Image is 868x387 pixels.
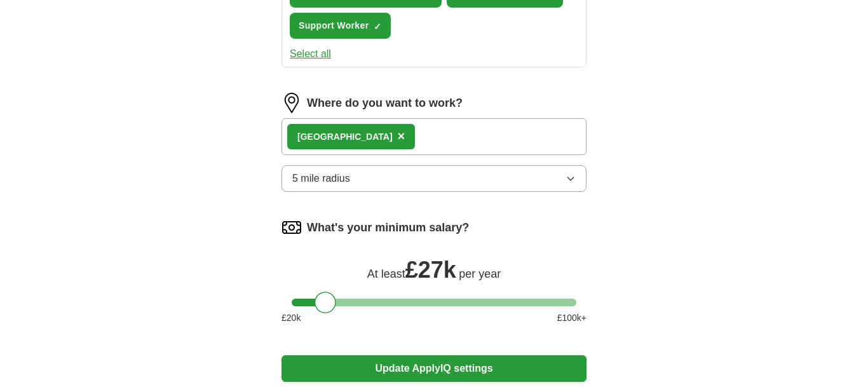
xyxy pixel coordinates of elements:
button: Support Worker✓ [290,13,391,39]
span: £ 20 k [281,311,301,325]
button: 5 mile radius [281,165,587,192]
img: salary.png [281,217,302,238]
span: £ 100 k+ [557,311,587,325]
span: 5 mile radius [292,171,350,186]
button: × [398,127,405,146]
button: Select all [290,46,331,62]
span: ✓ [374,22,381,32]
label: Where do you want to work? [307,95,463,112]
span: £ 27k [405,257,456,283]
img: location.png [281,93,302,113]
span: per year [459,268,501,280]
label: What's your minimum salary? [307,219,469,236]
span: Support Worker [299,19,369,32]
button: Update ApplyIQ settings [281,355,587,382]
div: [GEOGRAPHIC_DATA] [297,130,393,144]
span: At least [367,268,405,280]
span: × [398,129,405,143]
